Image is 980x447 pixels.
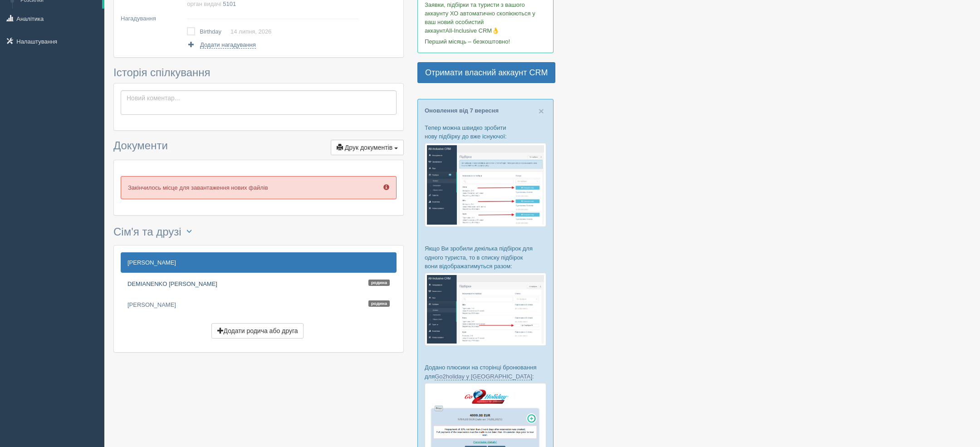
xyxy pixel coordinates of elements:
[211,323,304,339] button: Додати родича або друга
[539,106,544,116] span: ×
[425,273,546,346] img: %D0%BF%D1%96%D0%B4%D0%B1%D1%96%D1%80%D0%BA%D0%B8-%D0%B3%D1%80%D1%83%D0%BF%D0%B0-%D1%81%D1%80%D0%B...
[200,41,256,49] span: Додати нагадування
[121,295,397,314] a: [PERSON_NAME]Родина
[113,225,404,241] h3: Сім'я та друзі
[121,176,397,199] p: Закінчилось місце для завантаження нових файлів
[425,107,499,114] a: Оновлення від 7 вересня
[121,274,397,294] a: DEMIANENKO [PERSON_NAME]Родина
[121,10,183,24] td: Нагадування
[368,300,390,307] span: Родина
[200,25,230,38] td: Birthday
[425,363,546,380] p: Додано плюсики на сторінці бронювання для :
[187,40,255,49] a: Додати нагадування
[425,244,546,270] p: Якщо Ви зробили декілька підбірок для одного туриста, то в списку підбірок вони відображатимуться...
[113,140,404,155] h3: Документи
[223,0,236,7] span: 5101
[417,62,555,83] a: Отримати власний аккаунт CRM
[368,280,390,286] span: Родина
[425,0,546,35] p: Заявки, підбірки та туристи з вашого аккаунту ХО автоматично скопіюються у ваш новий особистий ак...
[425,123,546,141] p: Тепер можна швидко зробити нову підбірку до вже існуючої:
[230,28,271,35] a: 14 липня, 2026
[345,144,392,151] span: Друк документів
[425,143,546,227] img: %D0%BF%D1%96%D0%B4%D0%B1%D1%96%D1%80%D0%BA%D0%B0-%D1%82%D1%83%D1%80%D0%B8%D1%81%D1%82%D1%83-%D1%8...
[113,67,404,79] h3: Історія спілкування
[446,27,500,34] span: All-Inclusive CRM👌
[331,140,404,155] button: Друк документів
[187,0,221,7] span: орган видачі
[121,252,397,272] a: [PERSON_NAME]
[435,373,532,380] a: Go2holiday у [GEOGRAPHIC_DATA]
[539,106,544,116] button: Close
[425,37,546,46] p: Перший місяць – безкоштовно!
